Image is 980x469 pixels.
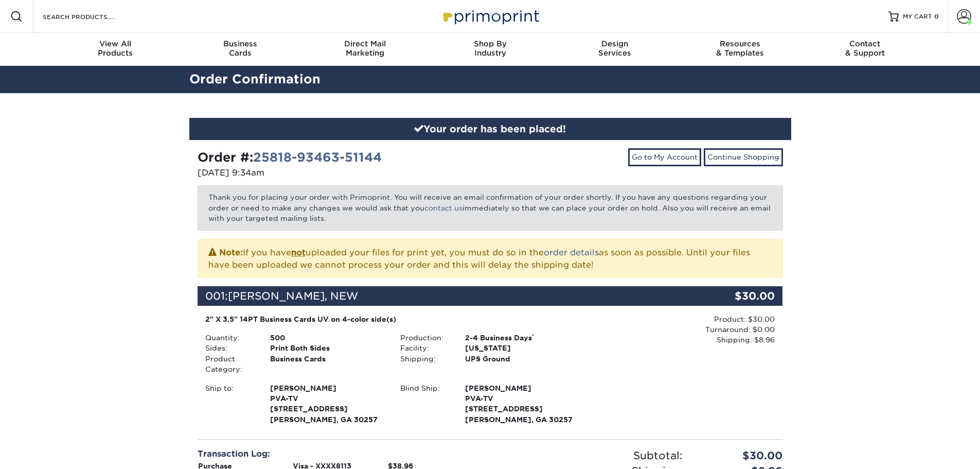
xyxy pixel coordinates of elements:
[465,404,580,414] span: [STREET_ADDRESS]
[270,383,385,393] span: [PERSON_NAME]
[393,383,457,425] div: Blind Ship:
[198,448,483,460] div: Transaction Log:
[177,39,302,48] span: Business
[678,39,803,48] span: Resources
[553,33,678,66] a: DesignServices
[262,343,393,353] div: Print Both Sides
[457,343,587,353] div: [US_STATE]
[219,248,243,257] strong: Note:
[53,33,178,66] a: View AllProducts
[198,343,262,353] div: Sides:
[803,33,928,66] a: Contact& Support
[544,248,599,257] a: order details
[553,39,678,58] div: Services
[587,314,775,345] div: Product: $30.00 Turnaround: $0.00 Shipping: $8.96
[690,448,791,463] div: $30.00
[302,39,427,58] div: Marketing
[803,39,928,48] span: Contact
[424,204,462,212] a: contact us
[465,383,580,424] strong: [PERSON_NAME], GA 30257
[42,10,142,23] input: SEARCH PRODUCTS.....
[393,333,457,343] div: Production:
[553,39,678,48] span: Design
[934,13,939,20] span: 0
[291,248,306,257] b: not
[182,70,799,89] h2: Order Confirmation
[490,448,690,463] div: Subtotal:
[439,5,542,27] img: Primoprint
[803,39,928,58] div: & Support
[427,39,553,48] span: Shop By
[302,33,427,66] a: Direct MailMarketing
[465,393,580,404] span: PVA-TV
[393,354,457,364] div: Shipping:
[198,333,262,343] div: Quantity:
[678,39,803,58] div: & Templates
[198,286,685,306] div: 001:
[198,150,382,165] strong: Order #:
[198,185,783,230] p: Thank you for placing your order with Primoprint. You will receive an email confirmation of your ...
[177,33,302,66] a: BusinessCards
[704,148,783,166] a: Continue Shopping
[208,246,772,271] p: If you have uploaded your files for print yet, you must do so in the as soon as possible. Until y...
[189,118,791,141] div: Your order has been placed!
[198,354,262,375] div: Product Category:
[198,167,483,179] p: [DATE] 9:34am
[270,383,385,424] strong: [PERSON_NAME], GA 30257
[198,383,262,425] div: Ship to:
[228,290,358,302] span: [PERSON_NAME], NEW
[177,39,302,58] div: Cards
[262,333,393,343] div: 500
[53,39,178,48] span: View All
[393,343,457,353] div: Facility:
[465,383,580,393] span: [PERSON_NAME]
[457,333,587,343] div: 2-4 Business Days
[457,354,587,364] div: UPS Ground
[270,393,385,404] span: PVA-TV
[678,33,803,66] a: Resources& Templates
[262,354,393,375] div: Business Cards
[903,12,932,21] span: MY CART
[427,39,553,58] div: Industry
[53,39,178,58] div: Products
[205,314,580,324] div: 2" X 3.5" 14PT Business Cards UV on 4-color side(s)
[270,404,385,414] span: [STREET_ADDRESS]
[628,148,701,166] a: Go to My Account
[302,39,427,48] span: Direct Mail
[253,150,382,165] a: 25818-93463-51144
[427,33,553,66] a: Shop ByIndustry
[685,286,783,306] div: $30.00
